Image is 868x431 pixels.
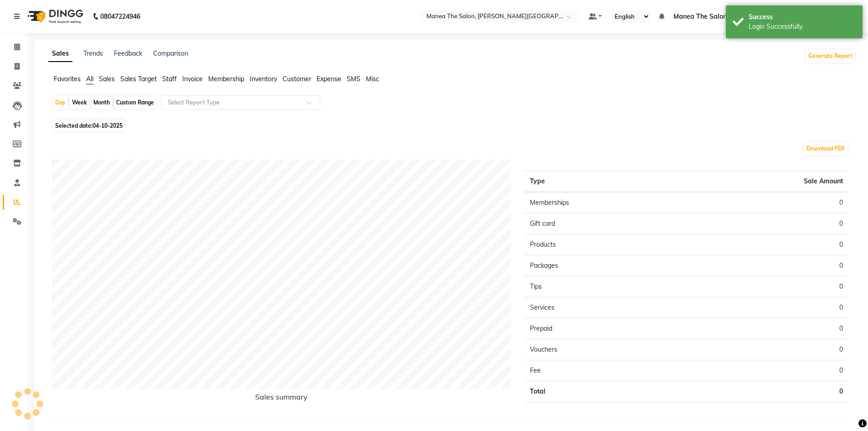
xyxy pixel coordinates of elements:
span: Expense [317,75,341,83]
button: Download PDF [804,142,847,155]
span: Customer [282,75,311,83]
th: Sale Amount [687,171,848,192]
div: Day [53,96,68,109]
td: Fee [524,360,686,381]
td: Memberships [524,192,686,213]
span: Membership [208,75,244,83]
span: 04-10-2025 [92,122,123,129]
button: Generate Report [806,50,855,62]
span: All [86,75,93,83]
td: Tips [524,276,686,297]
td: Services [524,297,686,318]
td: 0 [687,297,848,318]
span: Misc [366,75,379,83]
span: Selected date: [53,120,125,131]
div: Week [70,96,89,109]
td: Products [524,234,686,255]
td: 0 [687,318,848,339]
span: Sales Target [120,75,157,83]
span: Inventory [250,75,277,83]
td: 0 [687,192,848,213]
td: 0 [687,360,848,381]
a: Trends [83,49,103,57]
span: Favorites [54,75,81,83]
td: 0 [687,213,848,234]
div: Custom Range [114,96,156,109]
a: Feedback [114,49,142,57]
a: Comparison [153,49,188,57]
td: Total [524,381,686,402]
td: 0 [687,255,848,276]
span: Manea The Salon, [PERSON_NAME][GEOGRAPHIC_DATA] [673,12,851,21]
td: Prepaid [524,318,686,339]
td: 0 [687,276,848,297]
td: 0 [687,339,848,360]
span: SMS [347,75,360,83]
span: Staff [162,75,177,83]
td: Packages [524,255,686,276]
span: Sales [99,75,115,83]
td: Vouchers [524,339,686,360]
h6: Sales summary [52,393,511,405]
th: Type [524,171,686,192]
span: Invoice [182,75,203,83]
a: Sales [48,46,72,62]
div: Login Successfully. [749,22,856,31]
td: 0 [687,234,848,255]
b: 08047224946 [100,4,140,29]
td: Gift card [524,213,686,234]
td: 0 [687,381,848,402]
div: Month [91,96,112,109]
img: logo [23,4,86,29]
div: Success [749,12,856,22]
